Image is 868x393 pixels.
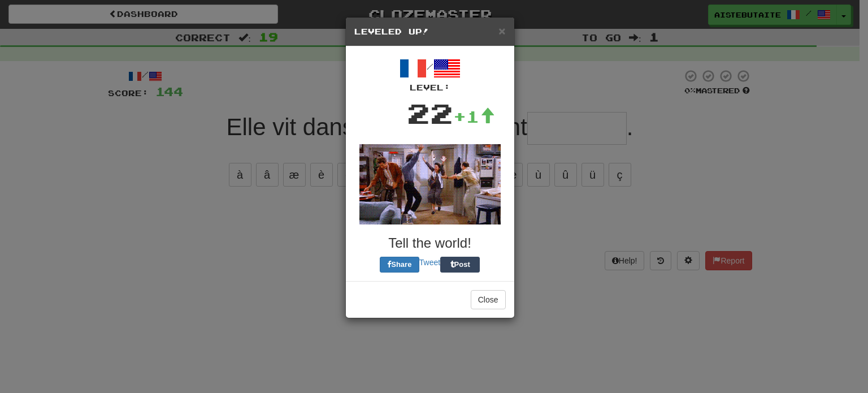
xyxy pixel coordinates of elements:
div: Level: [354,82,506,93]
div: +1 [453,105,495,128]
h3: Tell the world! [354,236,506,251]
span: × [498,24,505,37]
a: Tweet [419,258,440,267]
img: seinfeld-ebe603044fff2fd1d3e1949e7ad7a701fffed037ac3cad15aebc0dce0abf9909.gif [359,144,501,224]
h5: Leveled Up! [354,26,506,37]
button: Close [471,290,506,309]
button: Close [498,25,505,37]
button: Post [440,257,480,273]
div: / [354,55,506,93]
button: Share [380,257,419,273]
div: 22 [407,93,453,133]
